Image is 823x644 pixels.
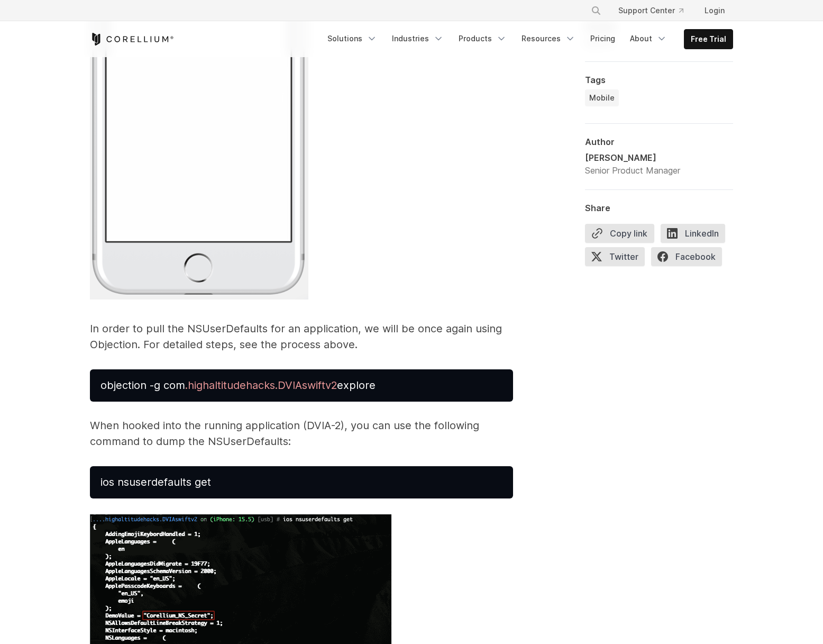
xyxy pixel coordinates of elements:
a: Login [696,1,733,20]
a: About [624,29,673,48]
div: Share [585,203,733,213]
div: Senior Product Manager [585,164,680,177]
p: When hooked into the running application (DVIA-2), you can use the following command to dump the ... [90,418,513,449]
a: LinkedIn [661,224,731,247]
a: Industries [386,29,450,48]
span: objection -g com explore [100,379,376,392]
span: Twitter [585,247,645,266]
div: Navigation Menu [578,1,733,20]
div: Author [585,137,733,147]
a: Twitter [585,247,651,270]
span: LinkedIn [661,224,725,243]
span: .highaltitudehacks.DVIAswiftv2 [185,379,337,392]
a: Corellium Home [90,33,174,46]
span: Mobile [589,93,615,103]
span: Facebook [651,247,722,266]
div: [PERSON_NAME] [585,151,680,164]
a: Support Center [610,1,692,20]
button: Search [587,1,606,20]
div: Navigation Menu [321,29,733,49]
a: Mobile [585,89,619,106]
p: In order to pull the NSUserDefaults for an application, we will be once again using Objection. Fo... [90,321,513,352]
a: Products [452,29,513,48]
a: Resources [515,29,582,48]
a: Facebook [651,247,728,270]
span: ios nsuserdefaults get [100,476,211,488]
a: Solutions [321,29,383,48]
button: Copy link [585,224,654,243]
a: Pricing [584,29,621,48]
div: Tags [585,75,733,85]
a: Free Trial [684,30,733,49]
